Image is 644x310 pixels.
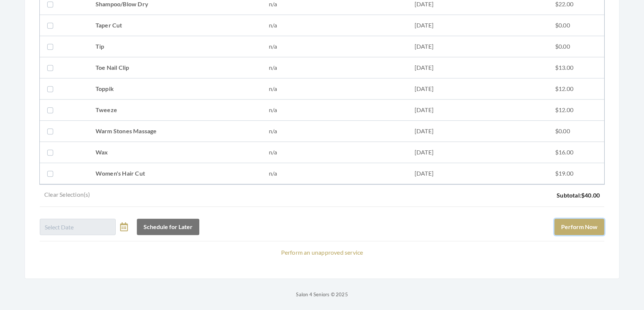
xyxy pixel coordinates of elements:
[88,99,261,121] td: Tweeze
[88,57,261,78] td: Toe Nail Clip
[407,99,548,121] td: [DATE]
[261,99,407,121] td: n/a
[581,192,600,199] span: $40.00
[548,142,604,163] td: $16.00
[548,15,604,36] td: $0.00
[261,78,407,99] td: n/a
[548,163,604,184] td: $19.00
[557,190,600,200] p: Subtotal:
[261,36,407,57] td: n/a
[25,290,619,299] p: Salon 4 Seniors © 2025
[407,57,548,78] td: [DATE]
[261,163,407,184] td: n/a
[554,219,604,235] button: Perform Now
[407,163,548,184] td: [DATE]
[281,249,363,256] a: Perform an unapproved service
[40,190,95,200] a: Clear Selection(s)
[407,121,548,142] td: [DATE]
[88,36,261,57] td: Tip
[88,163,261,184] td: Women's Hair Cut
[88,78,261,99] td: Toppik
[407,15,548,36] td: [DATE]
[548,57,604,78] td: $13.00
[548,78,604,99] td: $12.00
[548,99,604,121] td: $12.00
[261,15,407,36] td: n/a
[261,142,407,163] td: n/a
[407,36,548,57] td: [DATE]
[88,15,261,36] td: Taper Cut
[137,219,199,235] button: Schedule for Later
[548,36,604,57] td: $0.00
[261,121,407,142] td: n/a
[88,121,261,142] td: Warm Stones Massage
[120,219,128,235] a: toggle
[88,142,261,163] td: Wax
[407,142,548,163] td: [DATE]
[548,121,604,142] td: $0.00
[40,219,116,235] input: Select Date
[407,78,548,99] td: [DATE]
[261,57,407,78] td: n/a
